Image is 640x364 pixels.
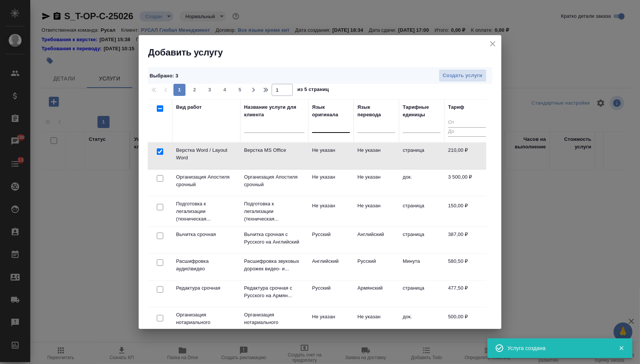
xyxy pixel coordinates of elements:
[244,173,305,188] p: Организация Апостиля срочный
[444,281,490,307] td: 477,50 ₽
[444,309,490,336] td: 500,00 ₽
[204,84,216,96] button: 3
[444,227,490,253] td: 387,00 ₽
[219,84,231,96] button: 4
[443,71,482,80] span: Создать услуги
[308,254,354,280] td: Английский
[244,258,305,273] p: Расшифровка звуковых дорожек видео- и...
[244,231,305,246] p: Вычитка срочная с Русского на Английский
[189,84,201,96] button: 2
[354,143,399,169] td: Не указан
[354,170,399,196] td: Не указан
[234,84,246,96] button: 5
[354,281,399,307] td: Армянский
[176,103,202,111] div: Вид работ
[204,86,216,94] span: 3
[439,69,487,82] button: Создать услуги
[244,147,305,154] p: Верстка MS Office
[354,309,399,336] td: Не указан
[614,345,629,352] button: Закрыть
[399,198,444,225] td: страница
[308,281,354,307] td: Русский
[354,198,399,225] td: Не указан
[354,254,399,280] td: Русский
[354,227,399,253] td: Английский
[399,281,444,307] td: страница
[244,200,305,223] p: Подготовка к легализации (техническая...
[219,86,231,94] span: 4
[176,231,237,238] p: Вычитка срочная
[308,143,354,169] td: Не указан
[399,227,444,253] td: страница
[308,227,354,253] td: Русский
[176,173,237,188] p: Организация Апостиля срочный
[444,143,490,169] td: 210,00 ₽
[487,38,498,49] button: close
[244,103,305,119] div: Название услуги для клиента
[448,103,464,111] div: Тариф
[308,309,354,336] td: Не указан
[150,73,178,79] span: Выбрано : 3
[399,309,444,336] td: док.
[357,103,395,119] div: Язык перевода
[312,103,350,119] div: Язык оригинала
[176,284,237,292] p: Редактура срочная
[507,344,607,352] div: Услуга создана
[234,86,246,94] span: 5
[308,198,354,225] td: Не указан
[399,254,444,280] td: Минута
[189,86,201,94] span: 2
[448,127,486,137] input: До
[176,258,237,273] p: Расшифровка аудио\видео
[444,198,490,225] td: 150,00 ₽
[399,143,444,169] td: страница
[399,170,444,196] td: док.
[444,254,490,280] td: 580,50 ₽
[444,170,490,196] td: 3 500,00 ₽
[244,311,305,334] p: Организация нотариального удостоверен...
[403,103,441,119] div: Тарифные единицы
[244,284,305,299] p: Редактура срочная с Русского на Армян...
[176,311,237,334] p: Организация нотариального удостоверен...
[148,46,501,59] h2: Добавить услугу
[308,170,354,196] td: Не указан
[448,118,486,128] input: От
[176,147,237,162] p: Верстка Word / Layout Word
[176,200,237,223] p: Подготовка к легализации (техническая...
[297,85,329,96] span: из 5 страниц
